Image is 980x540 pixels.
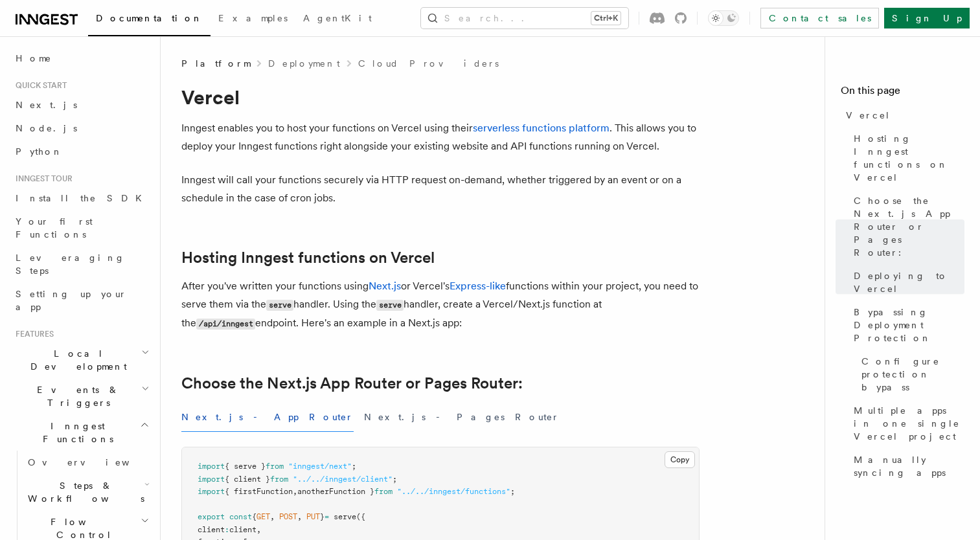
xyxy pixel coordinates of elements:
[270,512,275,521] span: ,
[841,83,964,104] h4: On this page
[10,117,152,140] a: Node.js
[23,451,152,474] a: Overview
[181,119,700,155] p: Inngest enables you to host your functions on Vercel using their . This allows you to deploy your...
[10,342,152,378] button: Local Development
[10,347,141,373] span: Local Development
[229,525,256,534] span: client
[252,512,256,521] span: {
[225,475,270,484] span: { client }
[450,280,506,292] a: Express-like
[28,457,161,467] span: Overview
[393,475,397,484] span: ;
[181,249,435,267] a: Hosting Inngest functions on Vercel
[16,100,77,110] span: Next.js
[849,189,964,264] a: Choose the Next.js App Router or Pages Router:
[369,280,401,292] a: Next.js
[10,210,152,246] a: Your first Functions
[374,487,393,496] span: from
[306,512,320,521] span: PUT
[16,52,52,65] span: Home
[279,512,297,521] span: POST
[10,329,54,339] span: Features
[10,47,152,70] a: Home
[293,487,297,496] span: ,
[16,193,150,203] span: Install the SDK
[16,289,127,312] span: Setting up your app
[196,319,255,330] code: /api/inngest
[181,374,523,392] a: Choose the Next.js App Router or Pages Router:
[198,462,225,471] span: import
[198,475,225,484] span: import
[591,12,621,25] kbd: Ctrl+K
[266,300,293,311] code: serve
[225,525,229,534] span: :
[10,140,152,163] a: Python
[10,378,152,414] button: Events & Triggers
[256,512,270,521] span: GET
[376,300,404,311] code: serve
[288,462,352,471] span: "inngest/next"
[295,4,380,35] a: AgentKit
[198,487,225,496] span: import
[16,123,77,133] span: Node.js
[854,132,964,184] span: Hosting Inngest functions on Vercel
[856,350,964,399] a: Configure protection bypass
[358,57,499,70] a: Cloud Providers
[211,4,295,35] a: Examples
[10,420,140,445] span: Inngest Functions
[218,13,288,23] span: Examples
[841,104,964,127] a: Vercel
[198,525,225,534] span: client
[303,13,372,23] span: AgentKit
[181,85,700,109] h1: Vercel
[268,57,340,70] a: Deployment
[16,216,93,240] span: Your first Functions
[849,399,964,448] a: Multiple apps in one single Vercel project
[10,246,152,282] a: Leveraging Steps
[10,383,141,409] span: Events & Triggers
[665,451,695,468] button: Copy
[364,403,560,432] button: Next.js - Pages Router
[270,475,288,484] span: from
[10,80,67,91] span: Quick start
[10,186,152,210] a: Install the SDK
[325,512,329,521] span: =
[266,462,284,471] span: from
[397,487,510,496] span: "../../inngest/functions"
[10,282,152,319] a: Setting up your app
[88,4,211,36] a: Documentation
[23,479,144,505] span: Steps & Workflows
[320,512,325,521] span: }
[198,512,225,521] span: export
[356,512,365,521] span: ({
[854,306,964,344] span: Bypassing Deployment Protection
[510,487,515,496] span: ;
[849,300,964,350] a: Bypassing Deployment Protection
[297,512,302,521] span: ,
[225,462,266,471] span: { serve }
[16,146,63,157] span: Python
[225,487,293,496] span: { firstFunction
[293,475,393,484] span: "../../inngest/client"
[846,109,891,122] span: Vercel
[352,462,356,471] span: ;
[10,174,73,184] span: Inngest tour
[708,10,739,26] button: Toggle dark mode
[181,403,354,432] button: Next.js - App Router
[10,93,152,117] a: Next.js
[854,194,964,259] span: Choose the Next.js App Router or Pages Router:
[256,525,261,534] span: ,
[884,8,970,28] a: Sign Up
[181,171,700,207] p: Inngest will call your functions securely via HTTP request on-demand, whether triggered by an eve...
[181,57,250,70] span: Platform
[297,487,374,496] span: anotherFunction }
[96,13,203,23] span: Documentation
[23,474,152,510] button: Steps & Workflows
[861,355,964,394] span: Configure protection bypass
[854,269,964,295] span: Deploying to Vercel
[473,122,610,134] a: serverless functions platform
[849,127,964,189] a: Hosting Inngest functions on Vercel
[854,453,964,479] span: Manually syncing apps
[334,512,356,521] span: serve
[10,414,152,451] button: Inngest Functions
